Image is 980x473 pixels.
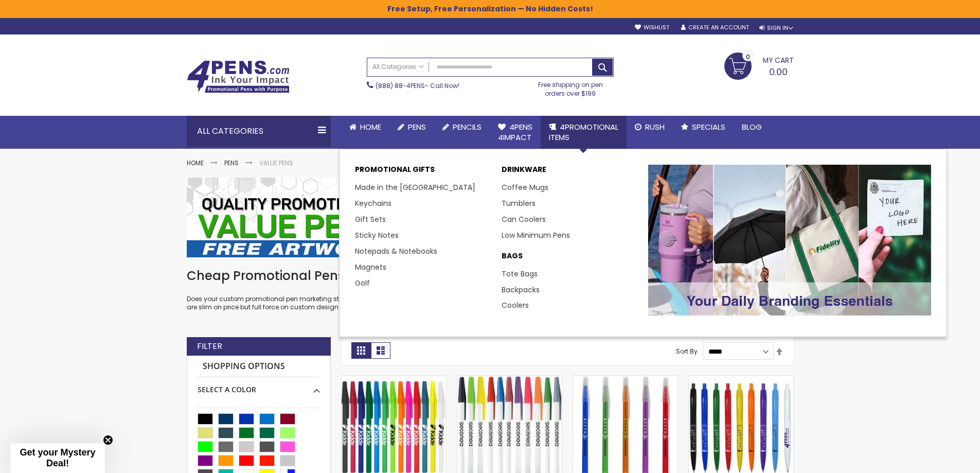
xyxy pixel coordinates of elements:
[627,116,673,138] a: Rush
[645,121,665,132] span: Rush
[502,251,638,266] a: BAGS
[259,159,293,167] strong: Value Pens
[490,116,541,149] a: 4Pens4impact
[187,268,794,284] h1: Cheap Promotional Pens
[502,269,538,279] a: Tote Bags
[759,24,793,32] div: Sign In
[734,116,770,138] a: Blog
[367,58,429,75] a: All Categories
[502,214,546,224] a: Can Coolers
[224,159,239,167] a: Pens
[20,447,95,468] span: Get your Mystery Deal!
[895,445,980,473] iframe: Google Customer Reviews
[527,77,614,97] div: Free shipping on pen orders over $199
[341,116,389,138] a: Home
[692,121,725,132] span: Specials
[648,165,931,316] img: Promotional-Pens
[355,198,391,208] a: Keychains
[342,375,446,384] a: Belfast B Value Stick Pen
[573,375,678,384] a: Belfast Translucent Value Stick Pen
[676,347,698,356] label: Sort By
[434,116,490,138] a: Pencils
[681,24,749,31] a: Create an Account
[502,285,540,295] a: Backpacks
[198,377,320,395] div: Select A Color
[187,178,794,257] img: Value Pens
[673,116,734,138] a: Specials
[187,159,204,167] a: Home
[372,63,424,71] span: All Categories
[10,443,105,473] div: Get your Mystery Deal!Close teaser
[453,121,482,132] span: Pencils
[351,342,371,359] strong: Grid
[769,65,788,78] span: 0.00
[746,52,750,62] span: 0
[541,116,627,149] a: 4PROMOTIONALITEMS
[187,116,331,147] div: All Categories
[502,300,529,310] a: Coolers
[197,341,222,352] strong: Filter
[408,121,426,132] span: Pens
[355,278,370,288] a: Golf
[742,121,762,132] span: Blog
[549,121,618,143] span: 4PROMOTIONAL ITEMS
[355,214,386,224] a: Gift Sets
[360,121,381,132] span: Home
[502,198,536,208] a: Tumblers
[376,81,425,90] a: (888) 88-4PENS
[389,116,434,138] a: Pens
[635,24,669,31] a: Wishlist
[457,375,562,384] a: Belfast Value Stick Pen
[103,435,113,445] button: Close teaser
[355,230,399,240] a: Sticky Notes
[724,52,794,78] a: 0.00 0
[498,121,532,143] span: 4Pens 4impact
[187,60,290,93] img: 4Pens Custom Pens and Promotional Products
[376,81,459,90] span: - Call Now!
[502,165,638,180] a: DRINKWARE
[689,375,793,384] a: Custom Cambria Plastic Retractable Ballpoint Pen - Monochromatic Body Color
[187,268,794,311] div: Does your custom promotional pen marketing strategy need a pick me up? We have just the marketing...
[198,356,320,378] strong: Shopping Options
[355,165,491,180] p: Promotional Gifts
[355,246,437,256] a: Notepads & Notebooks
[355,182,475,192] a: Made in the [GEOGRAPHIC_DATA]
[355,262,386,272] a: Magnets
[502,182,548,192] a: Coffee Mugs
[502,230,570,240] a: Low Minimum Pens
